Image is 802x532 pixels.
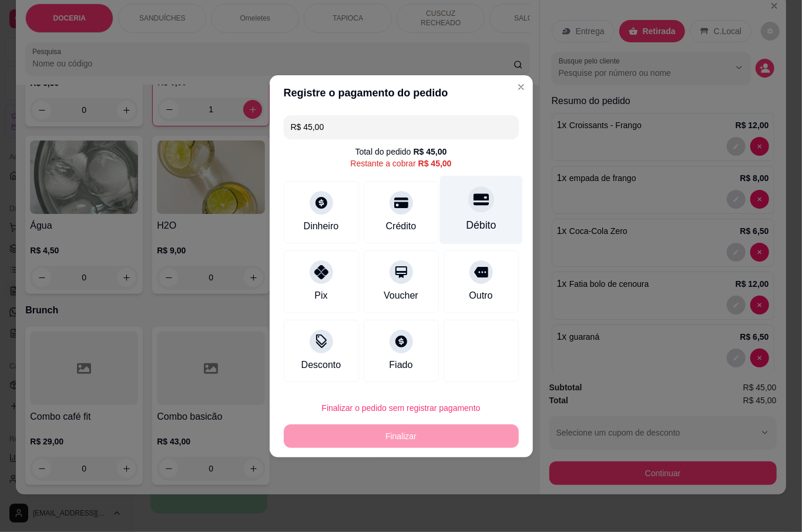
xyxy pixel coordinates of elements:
[466,218,496,233] div: Débito
[384,289,418,303] div: Voucher
[386,219,417,233] div: Crédito
[350,158,451,169] div: Restante a cobrar
[284,396,519,420] button: Finalizar o pedido sem registrar pagamento
[291,115,512,139] input: Ex.: hambúrguer de cordeiro
[355,146,447,158] div: Total do pedido
[414,146,447,158] div: R$ 45,00
[314,289,327,303] div: Pix
[304,219,339,233] div: Dinheiro
[301,358,341,372] div: Desconto
[389,358,412,372] div: Fiado
[469,289,492,303] div: Outro
[512,78,531,96] button: Close
[270,75,533,111] header: Registre o pagamento do pedido
[418,158,452,169] div: R$ 45,00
